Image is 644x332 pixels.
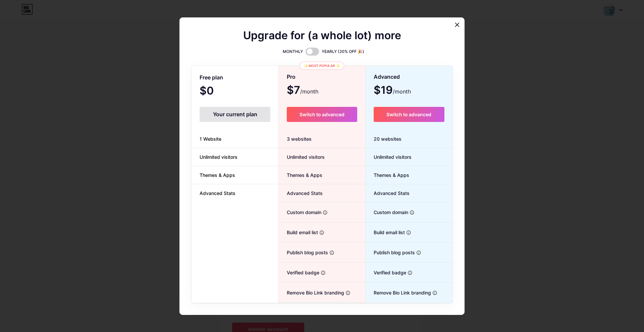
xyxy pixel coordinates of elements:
span: Advanced Stats [366,190,410,197]
span: Custom domain [279,209,321,216]
span: Upgrade for (a whole lot) more [243,31,401,40]
div: 20 websites [366,130,452,148]
button: Switch to advanced [287,107,357,122]
span: Themes & Apps [279,172,322,179]
span: Build email list [366,229,405,236]
span: /month [300,87,318,95]
div: Your current plan [200,107,270,122]
span: Unlimited visitors [366,153,412,160]
span: Switch to advanced [386,112,431,117]
span: Free plan [200,72,223,83]
span: Remove Bio Link branding [279,289,344,296]
span: $0 [200,87,232,96]
div: 3 websites [279,130,365,148]
span: MONTHLY [283,48,303,55]
span: YEARLY (20% OFF 🎉) [322,48,364,55]
span: Publish blog posts [279,249,328,256]
div: ✨ Most popular ✨ [300,62,344,70]
span: Custom domain [366,209,408,216]
span: $7 [287,86,318,95]
span: Unlimited visitors [279,153,325,160]
span: Unlimited visitors [192,153,246,160]
span: /month [393,87,411,95]
span: Verified badge [279,269,319,276]
span: Build email list [279,229,318,236]
span: 1 Website [192,135,229,142]
span: Pro [287,71,296,83]
span: Switch to advanced [300,112,344,117]
span: Verified badge [366,269,406,276]
span: $19 [374,86,411,95]
span: Publish blog posts [366,249,415,256]
span: Themes & Apps [366,172,409,179]
span: Advanced Stats [279,190,323,197]
span: Advanced [374,71,400,83]
span: Remove Bio Link branding [366,289,431,296]
span: Advanced Stats [192,190,244,197]
button: Switch to advanced [374,107,444,122]
span: Themes & Apps [192,172,243,179]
